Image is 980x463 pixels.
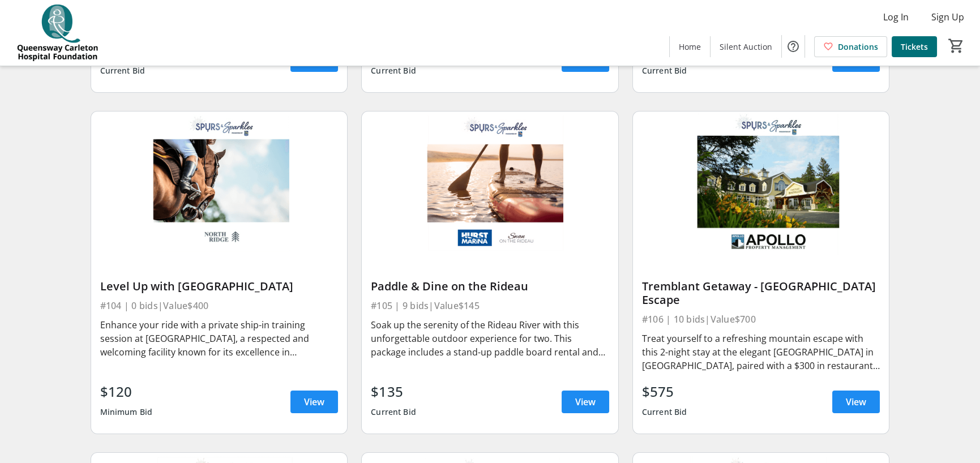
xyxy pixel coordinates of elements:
[100,280,339,293] div: Level Up with [GEOGRAPHIC_DATA]
[782,35,804,58] button: Help
[642,61,687,81] div: Current Bid
[892,36,937,57] a: Tickets
[290,49,338,72] a: View
[931,10,964,24] span: Sign Up
[832,49,880,72] a: View
[846,395,866,409] span: View
[100,402,153,422] div: Minimum Bid
[711,36,781,57] a: Silent Auction
[642,402,687,422] div: Current Bid
[670,36,710,57] a: Home
[642,311,880,327] div: #106 | 10 bids | Value $700
[371,298,609,314] div: #105 | 9 bids | Value $145
[901,41,928,53] span: Tickets
[100,298,339,314] div: #104 | 0 bids | Value $400
[290,391,338,413] a: View
[642,280,880,307] div: Tremblant Getaway - [GEOGRAPHIC_DATA] Escape
[642,381,687,402] div: $575
[100,381,153,402] div: $120
[946,36,966,56] button: Cart
[720,41,772,53] span: Silent Auction
[100,318,339,359] div: Enhance your ride with a private ship-in training session at [GEOGRAPHIC_DATA], a respected and w...
[575,395,596,409] span: View
[362,112,618,256] img: Paddle & Dine on the Rideau
[371,61,416,81] div: Current Bid
[7,5,108,61] img: QCH Foundation's Logo
[371,318,609,359] div: Soak up the serenity of the Rideau River with this unforgettable outdoor experience for two. This...
[304,395,324,409] span: View
[642,332,880,372] div: Treat yourself to a refreshing mountain escape with this 2-night stay at the elegant [GEOGRAPHIC_...
[874,8,918,26] button: Log In
[100,61,145,81] div: Current Bid
[883,10,909,24] span: Log In
[562,49,609,72] a: View
[371,381,416,402] div: $135
[371,280,609,293] div: Paddle & Dine on the Rideau
[832,391,880,413] a: View
[562,391,609,413] a: View
[814,36,887,57] a: Donations
[371,402,416,422] div: Current Bid
[679,41,701,53] span: Home
[838,41,878,53] span: Donations
[633,112,889,256] img: Tremblant Getaway - Chateau Beauvallon Escape
[91,112,348,256] img: Level Up with Northridge Farm
[922,8,973,26] button: Sign Up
